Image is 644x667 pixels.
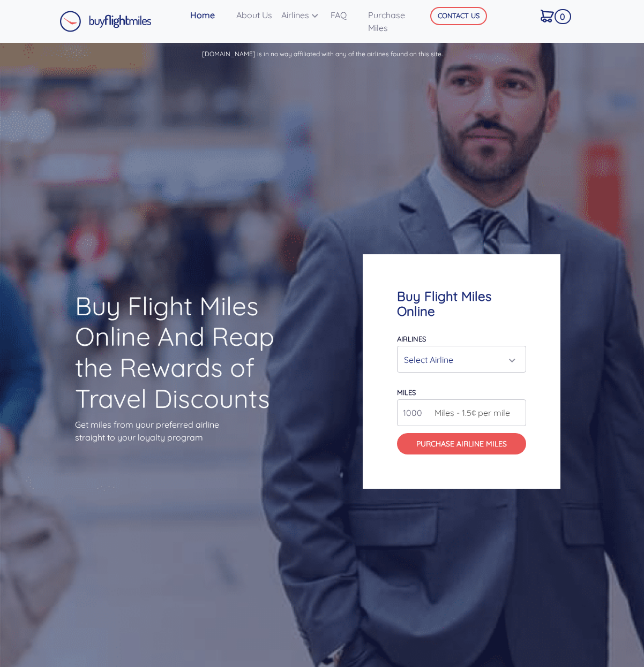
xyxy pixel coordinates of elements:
span: 0 [555,9,571,24]
a: Purchase Miles [364,4,422,39]
p: Get miles from your preferred airline straight to your loyalty program [75,418,281,444]
a: FAQ [326,4,364,26]
div: Select Airline [404,350,513,370]
button: Purchase Airline Miles [397,433,526,454]
button: CONTACT US [430,7,487,25]
a: Buy Flight Miles Logo [59,8,152,35]
span: Miles - 1.5¢ per mile [429,406,510,419]
label: miles [397,388,416,397]
button: Select Airline [397,346,526,373]
a: Airlines [277,4,326,26]
h4: Buy Flight Miles Online [397,289,526,320]
label: Airlines [397,335,426,343]
a: About Us [232,4,277,26]
a: 0 [536,4,569,27]
img: Buy Flight Miles Logo [59,11,152,32]
a: Home [186,4,232,26]
img: Cart [541,10,554,22]
h1: Buy Flight Miles Online And Reap the Rewards of Travel Discounts [75,291,281,414]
